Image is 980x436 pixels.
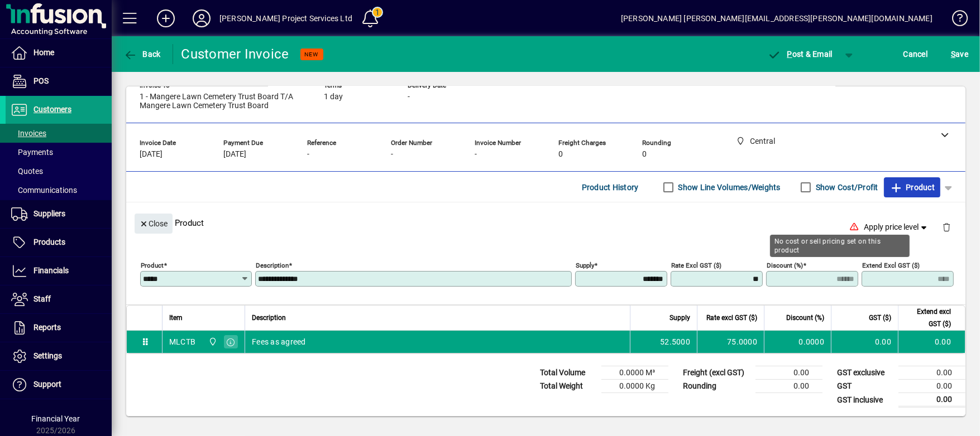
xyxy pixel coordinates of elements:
[577,177,643,197] button: Product History
[831,366,898,380] td: GST exclusive
[6,342,112,370] a: Settings
[6,162,112,181] a: Quotes
[139,215,168,233] span: Close
[123,50,161,59] span: Back
[862,261,920,269] mat-label: Extend excl GST ($)
[132,218,175,228] app-page-header-button: Close
[534,366,601,380] td: Total Volume
[601,366,668,380] td: 0.0000 M³
[169,312,183,324] span: Item
[112,44,173,64] app-page-header-button: Back
[169,336,195,347] div: MLCTB
[34,238,65,246] span: Products
[901,44,931,64] button: Cancel
[135,214,173,234] button: Close
[898,366,965,380] td: 0.00
[6,229,112,256] a: Products
[34,105,71,114] span: Customers
[642,150,647,159] span: 0
[121,44,164,64] button: Back
[34,351,62,360] span: Settings
[6,314,112,342] a: Reports
[671,261,721,269] mat-label: Rate excl GST ($)
[11,129,46,138] span: Invoices
[831,380,898,393] td: GST
[391,150,393,159] span: -
[6,257,112,285] a: Financials
[34,209,65,218] span: Suppliers
[869,312,891,324] span: GST ($)
[408,93,410,101] span: -
[141,261,164,269] mat-label: Product
[704,336,757,347] div: 75.0000
[6,124,112,143] a: Invoices
[677,366,756,380] td: Freight (excl GST)
[898,393,965,407] td: 0.00
[860,217,934,238] button: Apply price level
[223,150,246,159] span: [DATE]
[252,312,286,324] span: Description
[34,323,61,332] span: Reports
[256,261,289,269] mat-label: Description
[6,39,112,67] a: Home
[951,45,968,63] span: ave
[831,331,898,353] td: 0.00
[933,214,960,240] button: Delete
[6,200,112,228] a: Suppliers
[621,9,933,27] div: [PERSON_NAME] [PERSON_NAME][EMAIL_ADDRESS][PERSON_NAME][DOMAIN_NAME]
[770,235,910,257] div: No cost or sell pricing set on this product
[831,393,898,407] td: GST inclusive
[140,93,307,110] span: 1 - Mangere Lawn Cemetery Trust Board T/A Mangere Lawn Cemetery Trust Board
[677,380,756,393] td: Rounding
[951,50,955,59] span: S
[34,76,49,85] span: POS
[864,221,929,233] span: Apply price level
[219,9,352,27] div: [PERSON_NAME] Project Services Ltd
[884,177,940,197] button: Product
[576,261,594,269] mat-label: Supply
[933,222,960,232] app-page-header-button: Delete
[6,371,112,399] a: Support
[814,182,878,193] label: Show Cost/Profit
[34,48,54,57] span: Home
[11,167,43,176] span: Quotes
[762,44,838,64] button: Post & Email
[205,336,218,348] span: Central
[6,143,112,162] a: Payments
[582,178,639,196] span: Product History
[126,202,965,243] div: Product
[305,51,319,58] span: NEW
[905,306,951,330] span: Extend excl GST ($)
[34,266,69,275] span: Financials
[756,380,823,393] td: 0.00
[181,45,289,63] div: Customer Invoice
[6,181,112,200] a: Communications
[558,150,563,159] span: 0
[756,366,823,380] td: 0.00
[670,312,690,324] span: Supply
[140,150,162,159] span: [DATE]
[6,285,112,313] a: Staff
[34,294,51,303] span: Staff
[6,67,112,95] a: POS
[324,93,343,101] span: 1 day
[676,182,781,193] label: Show Line Volumes/Weights
[660,336,690,347] span: 52.5000
[903,45,928,63] span: Cancel
[307,150,309,159] span: -
[786,312,824,324] span: Discount (%)
[706,312,757,324] span: Rate excl GST ($)
[898,380,965,393] td: 0.00
[764,331,831,353] td: 0.0000
[534,380,601,393] td: Total Weight
[11,186,77,195] span: Communications
[475,150,477,159] span: -
[768,50,833,59] span: ost & Email
[252,336,306,347] span: Fees as agreed
[890,178,935,196] span: Product
[787,50,792,59] span: P
[944,2,966,38] a: Knowledge Base
[767,261,803,269] mat-label: Discount (%)
[11,148,53,157] span: Payments
[34,380,61,389] span: Support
